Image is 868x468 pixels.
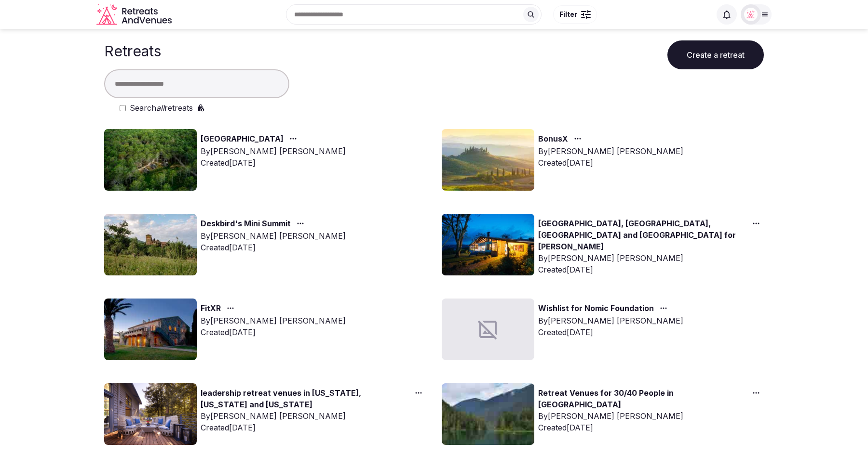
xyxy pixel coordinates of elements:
[538,218,746,252] a: [GEOGRAPHIC_DATA], [GEOGRAPHIC_DATA], [GEOGRAPHIC_DATA] and [GEOGRAPHIC_DATA] for [PERSON_NAME]
[104,383,197,445] img: Top retreat image for the retreat: leadership retreat venues in California, Hawaii and Colorado
[201,422,426,433] div: Created [DATE]
[559,10,577,19] span: Filter
[201,410,426,422] div: By [PERSON_NAME] [PERSON_NAME]
[538,410,764,422] div: By [PERSON_NAME] [PERSON_NAME]
[538,302,654,315] a: Wishlist for Nomic Foundation
[667,40,764,69] button: Create a retreat
[744,8,758,21] img: Matt Grant Oakes
[538,133,568,145] a: BonusX
[201,157,346,169] div: Created [DATE]
[104,42,161,60] h1: Retreats
[96,4,174,26] a: Visit the homepage
[538,387,746,410] a: Retreat Venues for 30/40 People in [GEOGRAPHIC_DATA]
[538,326,683,338] div: Created [DATE]
[201,145,346,157] div: By [PERSON_NAME] [PERSON_NAME]
[104,129,197,191] img: Top retreat image for the retreat: Turkey
[538,315,683,326] div: By [PERSON_NAME] [PERSON_NAME]
[538,422,764,433] div: Created [DATE]
[201,326,346,338] div: Created [DATE]
[201,133,284,145] a: [GEOGRAPHIC_DATA]
[201,242,346,253] div: Created [DATE]
[442,214,534,275] img: Top retreat image for the retreat: Costa Rica, Mexico, Bali and Italy for Josh Kramer
[156,103,164,113] em: all
[538,145,683,157] div: By [PERSON_NAME] [PERSON_NAME]
[104,214,197,275] img: Top retreat image for the retreat: Deskbird's Mini Summit
[201,230,346,242] div: By [PERSON_NAME] [PERSON_NAME]
[201,218,291,230] a: Deskbird's Mini Summit
[104,299,197,360] img: Top retreat image for the retreat: FitXR
[201,315,346,326] div: By [PERSON_NAME] [PERSON_NAME]
[553,5,597,24] button: Filter
[201,387,409,410] a: leadership retreat venues in [US_STATE], [US_STATE] and [US_STATE]
[442,129,534,191] img: Top retreat image for the retreat: BonusX
[538,157,683,169] div: Created [DATE]
[96,4,174,26] svg: Retreats and Venues company logo
[538,252,764,264] div: By [PERSON_NAME] [PERSON_NAME]
[130,102,193,114] label: Search retreats
[538,264,764,275] div: Created [DATE]
[442,383,534,445] img: Top retreat image for the retreat: Retreat Venues for 30/40 People in British Columbia
[201,302,221,315] a: FitXR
